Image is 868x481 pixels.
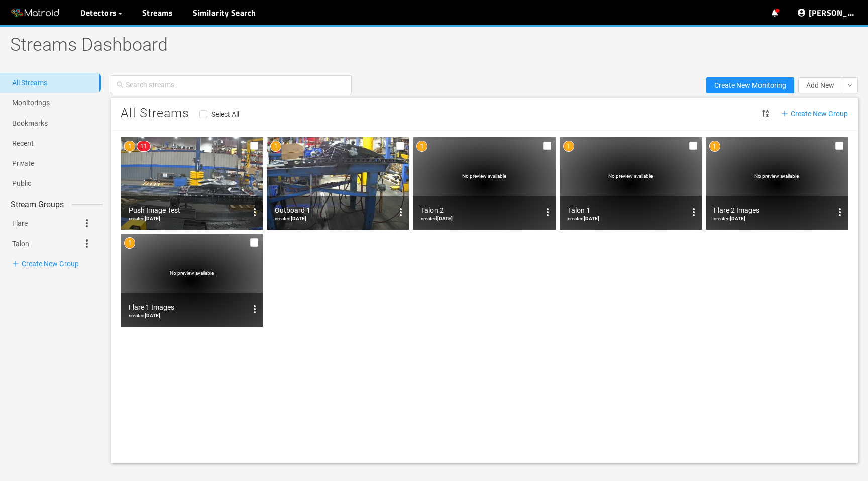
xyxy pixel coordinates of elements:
span: created [275,216,306,221]
span: Select All [207,110,243,118]
a: Public [12,179,31,187]
span: 11 [140,143,147,150]
span: No preview available [462,173,506,179]
b: [DATE] [291,216,306,221]
a: Bookmarks [12,119,48,127]
span: created [568,216,599,221]
span: created [129,313,160,318]
span: created [421,216,453,221]
div: Flare 1 Images [129,301,247,313]
div: Flare 2 Images [714,204,832,216]
a: Monitorings [12,99,50,107]
span: created [714,216,745,221]
span: Create New Group [781,108,848,119]
span: Add New [806,80,834,91]
button: options [539,204,556,220]
a: Similarity Search [193,7,256,19]
div: Push Image Test [129,204,247,216]
button: options [247,301,263,317]
b: [DATE] [437,216,453,221]
span: created [129,216,160,221]
button: Create New Monitoring [706,77,794,93]
div: Outboard 1 [275,204,393,216]
span: No preview available [170,270,214,276]
img: Outboard 1 [267,137,409,230]
a: Streams [142,7,173,19]
div: Talon 2 [421,204,539,216]
a: Flare [12,213,28,233]
span: No preview available [608,173,653,179]
span: All Streams [121,106,189,121]
span: Stream Groups [3,198,72,211]
b: [DATE] [145,216,160,221]
a: All Streams [12,79,47,87]
span: Detectors [80,7,117,19]
a: Recent [12,139,34,147]
div: Talon 1 [568,204,686,216]
img: Push Image Test [121,137,263,230]
b: [DATE] [145,313,160,318]
a: Private [12,159,34,167]
button: options [247,204,263,220]
span: down [847,83,852,89]
button: Add New [798,77,842,93]
span: search [117,81,124,88]
span: Create New Monitoring [714,80,786,91]
b: [DATE] [584,216,599,221]
button: options [832,204,848,220]
input: Search streams [126,78,346,92]
span: plus [781,110,788,117]
img: Matroid logo [10,6,60,21]
span: plus [12,260,19,267]
button: down [842,77,858,93]
a: Talon [12,233,29,254]
span: No preview available [754,173,799,179]
button: options [393,204,409,220]
button: options [686,204,702,220]
b: [DATE] [730,216,745,221]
